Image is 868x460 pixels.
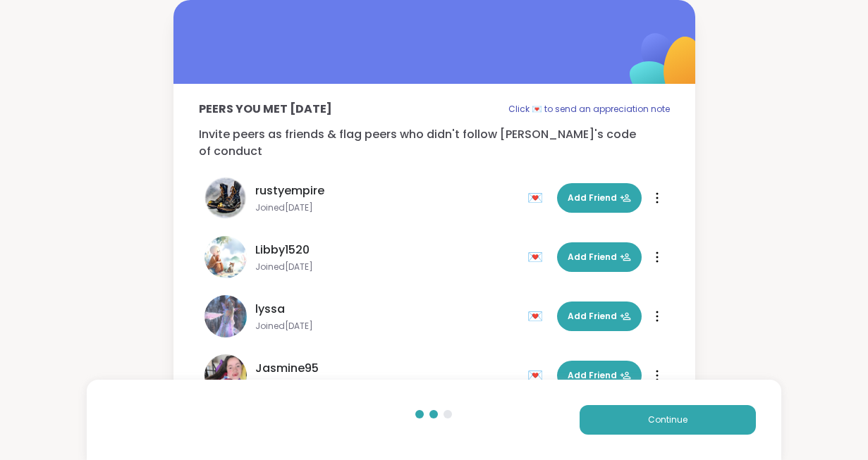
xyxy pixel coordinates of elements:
img: Libby1520 [204,236,247,278]
div: 💌 [527,246,549,268]
button: Continue [580,405,756,435]
span: Libby1520 [255,242,310,259]
button: Add Friend [557,242,642,272]
span: Continue [648,414,687,426]
span: Joined [DATE] [255,321,519,332]
span: Add Friend [568,251,631,263]
span: Add Friend [568,310,631,323]
button: Add Friend [557,183,642,213]
span: Joined [DATE] [255,202,519,213]
span: rustyempire [255,182,324,199]
div: 💌 [527,305,549,328]
span: Add Friend [568,192,631,204]
p: Peers you met [DATE] [199,101,332,118]
span: Add Friend [568,369,631,382]
div: 💌 [527,187,549,209]
img: rustyempire [204,177,247,219]
p: Click 💌 to send an appreciation note [508,101,670,118]
span: lyssa [255,301,285,318]
button: Add Friend [557,302,642,331]
img: lyssa [204,295,247,337]
div: 💌 [527,364,549,387]
span: Joined [DATE] [255,261,519,273]
p: Invite peers as friends & flag peers who didn't follow [PERSON_NAME]'s code of conduct [199,126,670,160]
span: Jasmine95 [255,360,319,377]
button: Add Friend [557,361,642,390]
img: Jasmine95 [204,354,247,397]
